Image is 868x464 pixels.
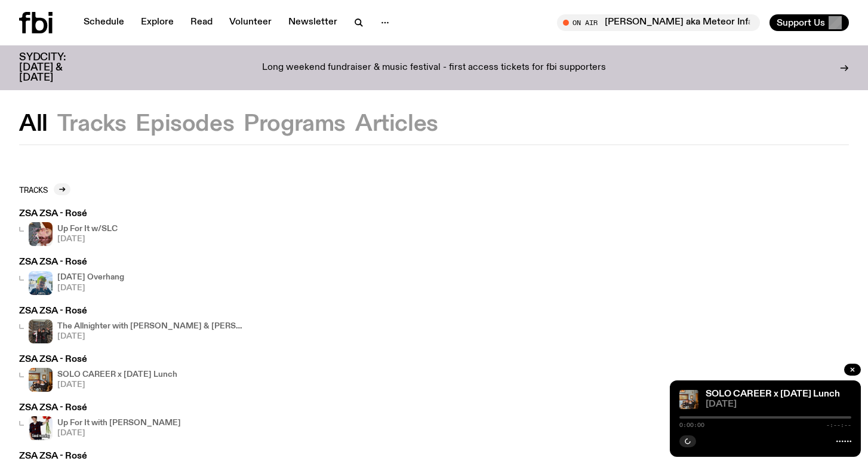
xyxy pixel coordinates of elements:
h3: ZSA ZSA - Rosé [19,452,248,461]
p: Long weekend fundraiser & music festival - first access tickets for fbi supporters [262,63,606,73]
h4: The Allnighter with [PERSON_NAME] & [PERSON_NAME] [57,322,248,330]
button: All [19,113,48,135]
h3: ZSA ZSA - Rosé [19,404,181,413]
img: solo career 4 slc [29,368,53,392]
a: ZSA ZSA - Rosé[DATE] Overhang[DATE] [19,258,124,294]
span: [DATE] [57,429,181,437]
span: 0:00:00 [679,422,704,428]
span: [DATE] [57,235,118,243]
span: [DATE] [57,284,124,292]
h3: SYDCITY: [DATE] & [DATE] [19,53,96,83]
h3: ZSA ZSA - Rosé [19,258,124,267]
a: Newsletter [281,14,344,31]
a: ZSA ZSA - RoséUp For It with [PERSON_NAME][DATE] [19,404,181,440]
button: Tracks [57,113,127,135]
span: -:--:-- [826,422,851,428]
span: Support Us [777,17,825,28]
a: Tracks [19,183,70,195]
button: Support Us [769,14,849,31]
span: [DATE] [57,333,248,340]
a: Read [183,14,220,31]
span: [DATE] [706,400,851,409]
h3: ZSA ZSA - Rosé [19,210,118,219]
h2: Tracks [19,185,48,194]
a: ZSA ZSA - RoséUp For It w/SLC[DATE] [19,210,118,246]
button: Episodes [136,113,234,135]
h3: ZSA ZSA - Rosé [19,307,248,316]
button: On Air[PERSON_NAME] aka Meteor Infant - Out of the Box [557,14,760,31]
a: Explore [134,14,181,31]
h4: [DATE] Overhang [57,274,124,281]
span: [DATE] [57,381,177,389]
button: Articles [355,113,438,135]
h4: Up For It with [PERSON_NAME] [57,419,181,427]
h4: Up For It w/SLC [57,225,118,233]
h4: SOLO CAREER x [DATE] Lunch [57,371,177,379]
a: SOLO CAREER x [DATE] Lunch [706,389,840,399]
a: Volunteer [222,14,279,31]
h3: ZSA ZSA - Rosé [19,355,177,364]
img: solo career 4 slc [679,390,698,409]
a: ZSA ZSA - RoséThe Allnighter with [PERSON_NAME] & [PERSON_NAME][DATE] [19,307,248,343]
a: Schedule [76,14,131,31]
button: Programs [244,113,346,135]
a: ZSA ZSA - Rosésolo career 4 slcSOLO CAREER x [DATE] Lunch[DATE] [19,355,177,392]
